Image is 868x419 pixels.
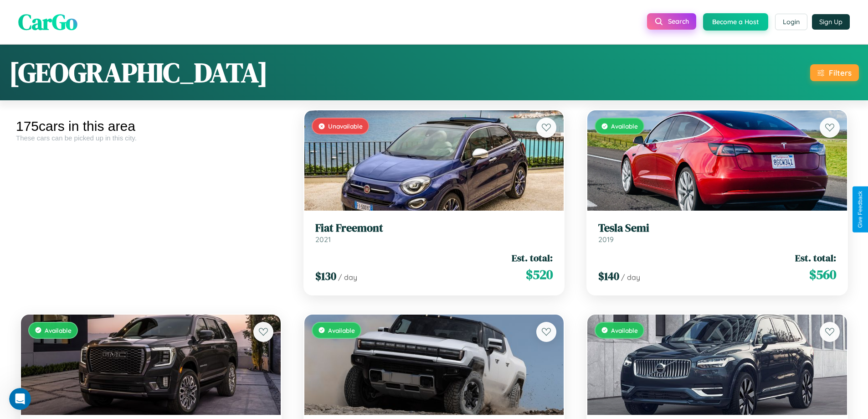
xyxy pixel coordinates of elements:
[857,191,863,228] div: Give Feedback
[315,269,336,284] span: $ 130
[647,13,696,30] button: Search
[598,222,836,235] h3: Tesla Semi
[810,64,859,81] button: Filters
[328,326,355,334] span: Available
[338,273,357,282] span: / day
[315,222,553,244] a: Fiat Freemont2021
[328,122,363,130] span: Unavailable
[775,14,807,30] button: Login
[598,269,619,284] span: $ 140
[829,68,852,78] div: Filters
[598,222,836,244] a: Tesla Semi2019
[598,235,614,244] span: 2019
[703,13,768,31] button: Become a Host
[9,54,268,91] h1: [GEOGRAPHIC_DATA]
[668,17,689,26] span: Search
[611,122,638,130] span: Available
[315,222,553,235] h3: Fiat Freemont
[621,273,640,282] span: / day
[611,326,638,334] span: Available
[795,251,836,264] span: Est. total:
[809,265,836,284] span: $ 560
[315,235,331,244] span: 2021
[9,388,31,410] iframe: Intercom live chat
[18,7,77,37] span: CarGo
[512,251,553,264] span: Est. total:
[526,265,553,284] span: $ 520
[16,119,286,134] div: 175 cars in this area
[45,326,72,334] span: Available
[16,134,286,142] div: These cars can be picked up in this city.
[812,14,850,30] button: Sign Up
